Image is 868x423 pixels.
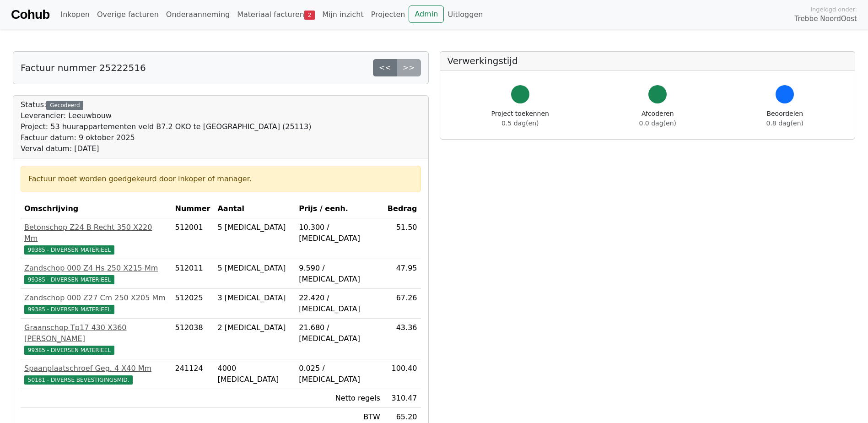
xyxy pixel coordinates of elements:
[491,109,549,128] div: Project toekennen
[217,263,291,274] div: 5 [MEDICAL_DATA]
[28,174,413,184] div: Factuur moet worden goedgekeurd door inkoper of manager.
[639,109,676,128] div: Afcoderen
[24,275,114,284] span: 99385 - DIVERSEN MATERIEEL
[24,375,133,385] span: 50181 - DIVERSE BEVESTIGINGSMID.
[24,363,168,385] a: Spaanplaatschroef Geg. 4 X40 Mm50181 - DIVERSE BEVESTIGINGSMID.
[46,101,83,110] div: Gecodeerd
[304,11,315,20] span: 2
[409,5,444,23] a: Admin
[384,289,421,319] td: 67.26
[217,222,291,233] div: 5 [MEDICAL_DATA]
[172,200,214,218] th: Nummer
[295,389,384,408] td: Netto regels
[384,389,421,408] td: 310.47
[318,5,367,24] a: Mijn inzicht
[299,222,380,244] div: 10.300 / [MEDICAL_DATA]
[172,289,214,319] td: 512025
[639,119,676,127] span: 0.0 dag(en)
[217,293,291,304] div: 3 [MEDICAL_DATA]
[24,263,168,285] a: Zandschop 000 Z4 Hs 250 X215 Mm99385 - DIVERSEN MATERIEEL
[384,319,421,359] td: 43.36
[766,119,803,127] span: 0.8 dag(en)
[24,245,114,255] span: 99385 - DIVERSEN MATERIEEL
[172,319,214,359] td: 512038
[21,121,311,132] div: Project: 53 huurappartementen veld B7.2 OKO te [GEOGRAPHIC_DATA] (25113)
[24,222,168,244] div: Betonschop Z24 B Recht 350 X220 Mm
[24,305,114,314] span: 99385 - DIVERSEN MATERIEEL
[501,119,539,127] span: 0.5 dag(en)
[384,218,421,259] td: 51.50
[21,62,146,73] h5: Factuur nummer 25222516
[93,5,162,24] a: Overige facturen
[172,218,214,259] td: 512001
[217,322,291,333] div: 2 [MEDICAL_DATA]
[21,99,311,154] div: Status:
[172,359,214,389] td: 241124
[299,322,380,344] div: 21.680 / [MEDICAL_DATA]
[384,259,421,289] td: 47.95
[11,4,49,26] a: Cohub
[795,14,857,24] span: Trebbe NoordOost
[444,5,486,24] a: Uitloggen
[24,322,168,344] div: Graanschop Tp17 430 X360 [PERSON_NAME]
[21,132,311,143] div: Factuur datum: 9 oktober 2025
[24,222,168,255] a: Betonschop Z24 B Recht 350 X220 Mm99385 - DIVERSEN MATERIEEL
[21,200,172,218] th: Omschrijving
[217,363,291,385] div: 4000 [MEDICAL_DATA]
[214,200,295,218] th: Aantal
[24,293,168,304] div: Zandschop 000 Z27 Cm 250 X205 Mm
[233,5,318,24] a: Materiaal facturen2
[21,143,311,154] div: Verval datum: [DATE]
[24,263,168,274] div: Zandschop 000 Z4 Hs 250 X215 Mm
[24,346,114,355] span: 99385 - DIVERSEN MATERIEEL
[810,5,857,14] span: Ingelogd onder:
[299,263,380,285] div: 9.590 / [MEDICAL_DATA]
[384,200,421,218] th: Bedrag
[24,293,168,315] a: Zandschop 000 Z27 Cm 250 X205 Mm99385 - DIVERSEN MATERIEEL
[172,259,214,289] td: 512011
[299,363,380,385] div: 0.025 / [MEDICAL_DATA]
[24,322,168,355] a: Graanschop Tp17 430 X360 [PERSON_NAME]99385 - DIVERSEN MATERIEEL
[24,363,168,374] div: Spaanplaatschroef Geg. 4 X40 Mm
[766,109,803,128] div: Beoordelen
[162,5,233,24] a: Onderaanneming
[21,110,311,121] div: Leverancier: Leeuwbouw
[373,59,397,76] a: <<
[295,200,384,218] th: Prijs / eenh.
[299,293,380,315] div: 22.420 / [MEDICAL_DATA]
[447,55,848,66] h5: Verwerkingstijd
[57,5,93,24] a: Inkopen
[367,5,409,24] a: Projecten
[384,359,421,389] td: 100.40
